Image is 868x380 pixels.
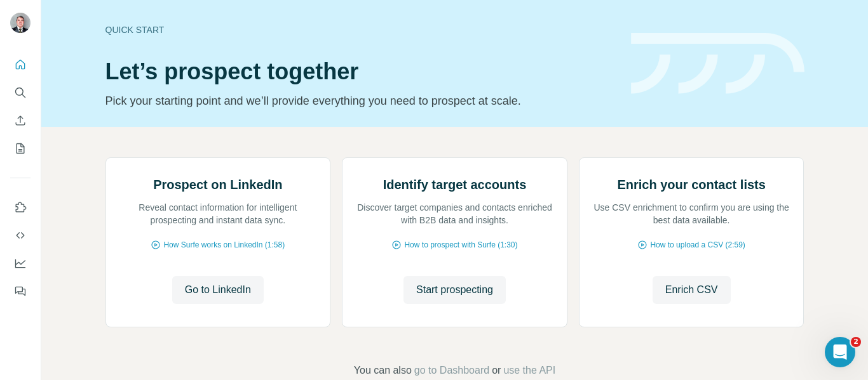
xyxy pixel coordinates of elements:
[617,176,765,193] h2: Enrich your contact lists
[10,252,31,275] button: Dashboard
[10,53,31,76] button: Quick start
[10,81,31,104] button: Search
[153,176,282,193] h2: Prospect on LinkedIn
[665,282,718,298] span: Enrich CSV
[354,363,412,378] span: You can also
[414,363,489,378] button: go to Dashboard
[105,23,616,36] div: Quick start
[592,201,791,226] p: Use CSV enrichment to confirm you are using the best data available.
[10,280,31,303] button: Feedback
[631,33,804,95] img: banner
[172,276,264,304] button: Go to LinkedIn
[10,137,31,160] button: My lists
[851,337,861,347] span: 2
[653,276,731,304] button: Enrich CSV
[416,282,493,298] span: Start prospecting
[825,337,855,367] iframe: Intercom live chat
[10,224,31,247] button: Use Surfe API
[105,59,616,84] h1: Let’s prospect together
[105,92,616,110] p: Pick your starting point and we’ll provide everything you need to prospect at scale.
[10,196,31,219] button: Use Surfe on LinkedIn
[503,363,555,378] button: use the API
[119,201,318,226] p: Reveal contact information for intelligent prospecting and instant data sync.
[163,239,285,251] span: How Surfe works on LinkedIn (1:58)
[185,282,251,298] span: Go to LinkedIn
[404,239,517,251] span: How to prospect with Surfe (1:30)
[492,363,501,378] span: or
[383,176,527,193] h2: Identify target accounts
[403,276,506,304] button: Start prospecting
[650,239,745,251] span: How to upload a CSV (2:59)
[10,109,31,132] button: Enrich CSV
[355,201,554,226] p: Discover target companies and contacts enriched with B2B data and insights.
[10,13,31,33] img: Avatar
